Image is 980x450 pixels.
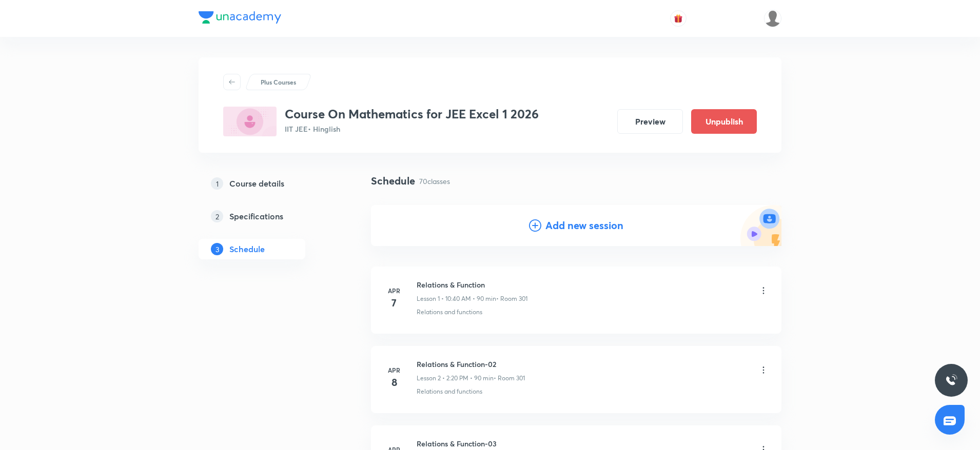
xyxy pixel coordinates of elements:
[285,107,539,121] h3: Course On Mathematics for JEE Excel 1 2026
[674,14,683,23] img: avatar
[417,308,482,317] p: Relations and functions
[417,359,525,370] h6: Relations & Function-02
[494,374,525,383] p: • Room 301
[211,177,223,190] p: 1
[229,243,265,255] h5: Schedule
[223,107,277,136] img: 5F892C83-EEB3-4D54-99A0-05FE8C812526_plus.png
[496,294,527,303] p: • Room 301
[199,173,338,194] a: 1Course details
[417,374,494,383] p: Lesson 2 • 2:20 PM • 90 min
[199,11,281,26] a: Company Logo
[384,365,404,375] h6: Apr
[670,10,687,27] button: avatar
[691,109,757,134] button: Unpublish
[384,295,404,311] h4: 7
[285,124,539,134] p: IIT JEE • Hinglish
[417,387,482,396] p: Relations and functions
[740,205,781,246] img: Add
[229,210,283,222] h5: Specifications
[945,374,957,386] img: ttu
[417,294,496,303] p: Lesson 1 • 10:40 AM • 90 min
[199,11,281,24] img: Company Logo
[211,210,223,222] p: 2
[545,218,623,233] h4: Add new session
[764,10,781,27] img: Ankit Porwal
[261,77,296,87] p: Plus Courses
[211,243,223,255] p: 3
[384,375,404,390] h4: 8
[419,176,450,187] p: 70 classes
[417,279,527,290] h6: Relations & Function
[371,173,415,189] h4: Schedule
[617,109,683,134] button: Preview
[229,177,284,190] h5: Course details
[417,438,527,449] h6: Relations & Function-03
[384,286,404,295] h6: Apr
[199,206,338,227] a: 2Specifications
